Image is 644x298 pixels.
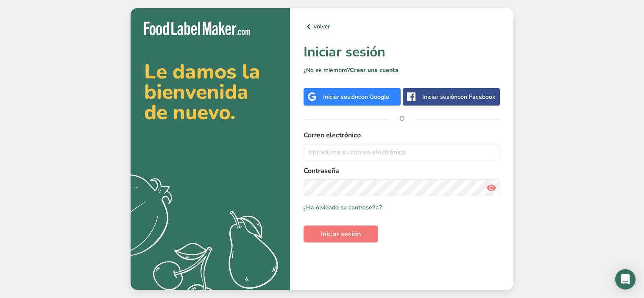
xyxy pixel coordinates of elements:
p: ¿No es miembro? [304,66,500,75]
span: con Google [358,93,389,101]
button: Iniciar sesión [304,226,378,242]
a: volver [304,22,500,32]
span: Iniciar sesión [321,229,361,239]
span: O [389,106,415,131]
label: Contraseña [304,166,500,176]
h1: Iniciar sesión [304,42,500,62]
a: ¿Ha olvidado su contraseña? [304,203,382,212]
div: Iniciar sesión [422,92,495,101]
div: Iniciar sesión [323,92,389,101]
label: Correo electrónico [304,130,500,140]
a: Crear una cuenta [350,66,399,74]
span: con Facebook [457,93,495,101]
input: Introduzca su correo electrónico [304,144,500,161]
div: Open Intercom Messenger [615,269,636,290]
img: Food Label Maker [144,22,250,36]
h2: Le damos la bienvenida de nuevo. [144,61,276,123]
